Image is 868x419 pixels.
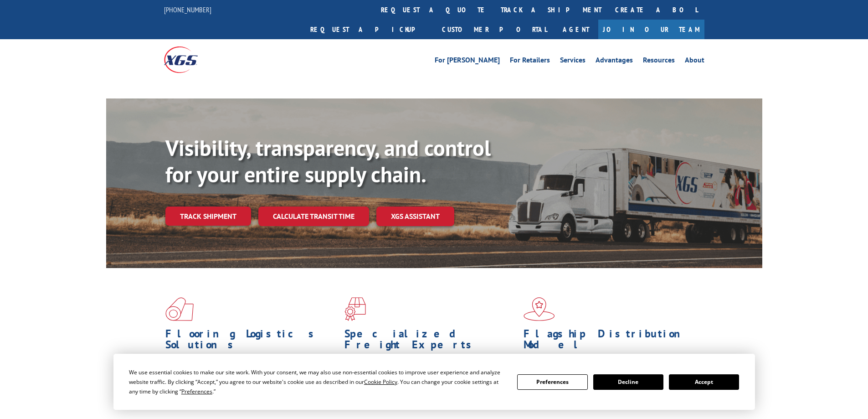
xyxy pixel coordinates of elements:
[435,57,500,67] a: For [PERSON_NAME]
[258,207,369,226] a: Calculate transit time
[524,328,696,355] h1: Flagship Distribution Model
[344,297,366,321] img: xgs-icon-focused-on-flooring-red
[685,57,704,67] a: About
[643,57,675,67] a: Resources
[510,57,550,67] a: For Retailers
[560,57,586,67] a: Services
[554,20,598,39] a: Agent
[596,57,633,67] a: Advantages
[129,367,506,396] div: We use essential cookies to make our site work. With your consent, we may also use non-essential ...
[181,388,212,395] span: Preferences
[598,20,704,39] a: Join Our Team
[165,207,251,226] a: Track shipment
[435,20,554,39] a: Customer Portal
[517,374,587,390] button: Preferences
[593,374,663,390] button: Decline
[164,5,211,14] a: [PHONE_NUMBER]
[376,207,454,226] a: XGS ASSISTANT
[364,378,397,386] span: Cookie Policy
[344,328,517,355] h1: Specialized Freight Experts
[303,20,435,39] a: Request a pickup
[165,328,338,355] h1: Flooring Logistics Solutions
[165,297,194,321] img: xgs-icon-total-supply-chain-intelligence-red
[669,374,739,390] button: Accept
[524,297,555,321] img: xgs-icon-flagship-distribution-model-red
[165,134,491,188] b: Visibility, transparency, and control for your entire supply chain.
[113,354,755,410] div: Cookie Consent Prompt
